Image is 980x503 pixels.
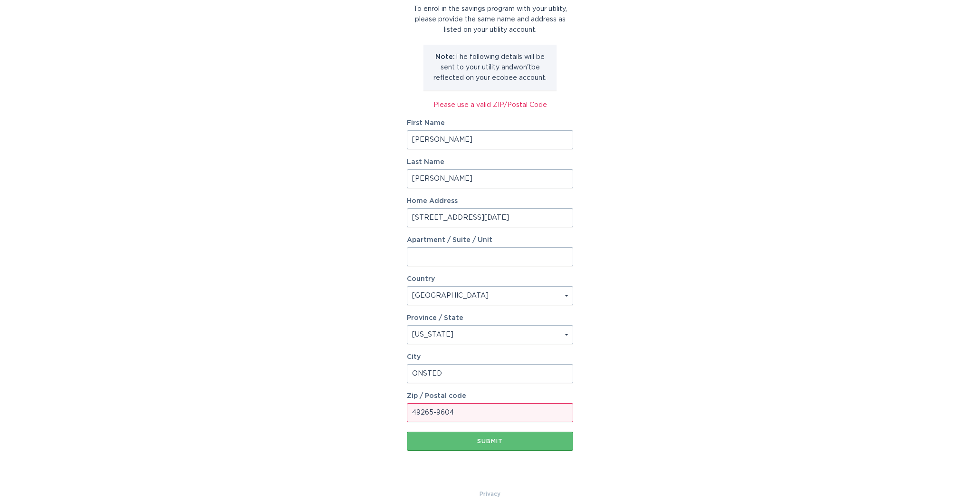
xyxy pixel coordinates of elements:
label: First Name [407,120,573,126]
label: Province / State [407,315,463,321]
label: Zip / Postal code [407,393,573,399]
strong: Note: [435,54,455,60]
div: Please use a valid ZIP/Postal Code [407,100,573,110]
label: Apartment / Suite / Unit [407,237,573,243]
label: Home Address [407,198,573,204]
div: To enrol in the savings program with your utility, please provide the same name and address as li... [407,4,573,35]
p: The following details will be sent to your utility and won't be reflected on your ecobee account. [431,52,549,83]
button: Submit [407,432,573,451]
label: City [407,354,573,360]
label: Country [407,276,435,282]
div: Submit [412,438,568,444]
a: Privacy Policy & Terms of Use [480,489,500,499]
label: Last Name [407,159,573,165]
